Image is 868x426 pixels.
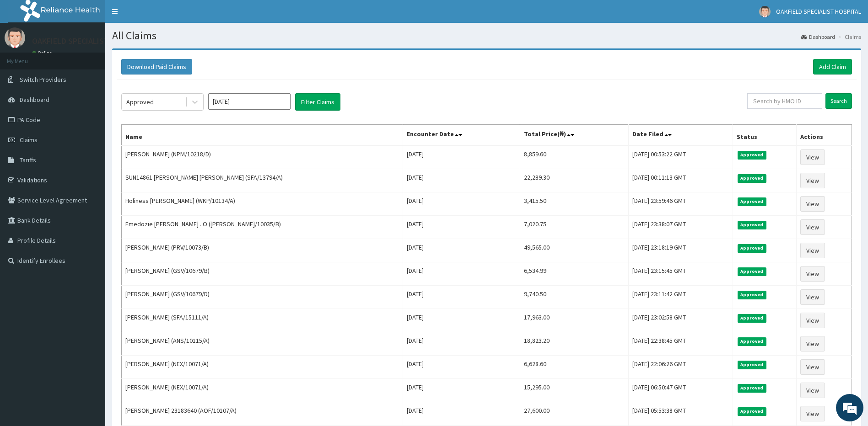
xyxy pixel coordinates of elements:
[628,402,733,426] td: [DATE] 05:53:38 GMT
[520,239,628,262] td: 49,565.00
[208,93,291,110] input: Select Month and Year
[800,289,825,305] a: View
[520,169,628,192] td: 22,289.30
[738,291,766,299] span: Approved
[403,309,520,332] td: [DATE]
[32,50,54,56] a: Online
[738,244,766,252] span: Approved
[122,262,403,286] td: [PERSON_NAME] (GSV/10679/B)
[759,6,771,17] img: User Image
[520,402,628,426] td: 27,600.00
[122,332,403,356] td: [PERSON_NAME] (ANS/10115/A)
[403,192,520,216] td: [DATE]
[800,359,825,375] a: View
[520,125,628,146] th: Total Price(₦)
[403,125,520,146] th: Encounter Date
[800,196,825,212] a: View
[738,197,766,206] span: Approved
[520,356,628,379] td: 6,628.60
[836,33,861,41] li: Claims
[800,313,825,328] a: View
[112,30,861,42] h1: All Claims
[122,145,403,169] td: [PERSON_NAME] (NPM/10218/D)
[628,192,733,216] td: [DATE] 23:59:46 GMT
[20,96,49,104] span: Dashboard
[738,337,766,346] span: Approved
[738,384,766,392] span: Approved
[628,125,733,146] th: Date Filed
[800,266,825,282] a: View
[122,216,403,239] td: Emedozie [PERSON_NAME] . O ([PERSON_NAME]/10035/B)
[628,216,733,239] td: [DATE] 23:38:07 GMT
[738,221,766,229] span: Approved
[738,314,766,322] span: Approved
[520,145,628,169] td: 8,859.60
[403,379,520,402] td: [DATE]
[520,286,628,309] td: 9,740.50
[738,174,766,182] span: Approved
[738,267,766,276] span: Approved
[20,136,38,144] span: Claims
[628,332,733,356] td: [DATE] 22:38:45 GMT
[122,169,403,192] td: SUN14861 [PERSON_NAME] [PERSON_NAME] (SFA/13794/A)
[403,145,520,169] td: [DATE]
[520,192,628,216] td: 3,415.50
[32,37,146,45] p: OAKFIELD SPECIALIST HOSPITAL
[403,402,520,426] td: [DATE]
[738,361,766,369] span: Approved
[403,332,520,356] td: [DATE]
[738,407,766,415] span: Approved
[800,243,825,258] a: View
[520,309,628,332] td: 17,963.00
[800,149,825,165] a: View
[628,286,733,309] td: [DATE] 23:11:42 GMT
[628,262,733,286] td: [DATE] 23:15:45 GMT
[520,379,628,402] td: 15,295.00
[628,239,733,262] td: [DATE] 23:18:19 GMT
[800,336,825,351] a: View
[122,356,403,379] td: [PERSON_NAME] (NEX/10071/A)
[122,239,403,262] td: [PERSON_NAME] (PRV/10073/B)
[295,93,340,111] button: Filter Claims
[121,59,192,75] button: Download Paid Claims
[122,309,403,332] td: [PERSON_NAME] (SFA/15111/A)
[628,145,733,169] td: [DATE] 00:53:22 GMT
[801,33,835,41] a: Dashboard
[5,27,25,48] img: User Image
[796,125,852,146] th: Actions
[628,169,733,192] td: [DATE] 00:11:13 GMT
[126,97,154,106] div: Approved
[403,286,520,309] td: [DATE]
[776,7,861,16] span: OAKFIELD SPECIALIST HOSPITAL
[813,59,852,75] a: Add Claim
[403,262,520,286] td: [DATE]
[800,219,825,235] a: View
[628,309,733,332] td: [DATE] 23:02:58 GMT
[800,173,825,188] a: View
[403,239,520,262] td: [DATE]
[520,262,628,286] td: 6,534.99
[825,93,852,109] input: Search
[122,192,403,216] td: Holiness [PERSON_NAME] (WKP/10134/A)
[403,356,520,379] td: [DATE]
[122,402,403,426] td: [PERSON_NAME] 23183640 (AOF/10107/A)
[20,75,66,84] span: Switch Providers
[800,406,825,421] a: View
[122,379,403,402] td: [PERSON_NAME] (NEX/10071/A)
[403,169,520,192] td: [DATE]
[520,216,628,239] td: 7,020.75
[122,286,403,309] td: [PERSON_NAME] (GSV/10679/D)
[800,383,825,398] a: View
[122,125,403,146] th: Name
[628,356,733,379] td: [DATE] 22:06:26 GMT
[628,379,733,402] td: [DATE] 06:50:47 GMT
[20,156,36,164] span: Tariffs
[747,93,822,109] input: Search by HMO ID
[738,151,766,159] span: Approved
[520,332,628,356] td: 18,823.20
[403,216,520,239] td: [DATE]
[733,125,796,146] th: Status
